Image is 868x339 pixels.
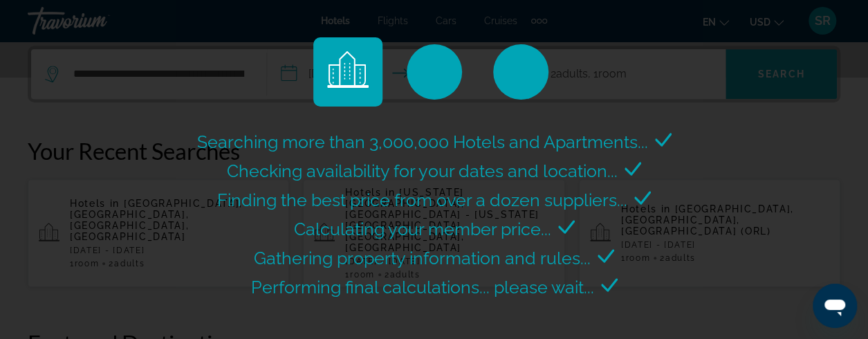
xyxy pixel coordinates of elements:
span: Performing final calculations... please wait... [251,277,594,297]
span: Finding the best price from over a dozen suppliers... [217,190,627,210]
iframe: Button to launch messaging window [813,284,857,328]
span: Checking availability for your dates and location... [227,161,618,181]
span: Searching more than 3,000,000 Hotels and Apartments... [197,131,648,152]
span: Calculating your member price... [294,219,551,239]
span: Gathering property information and rules... [254,248,591,268]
